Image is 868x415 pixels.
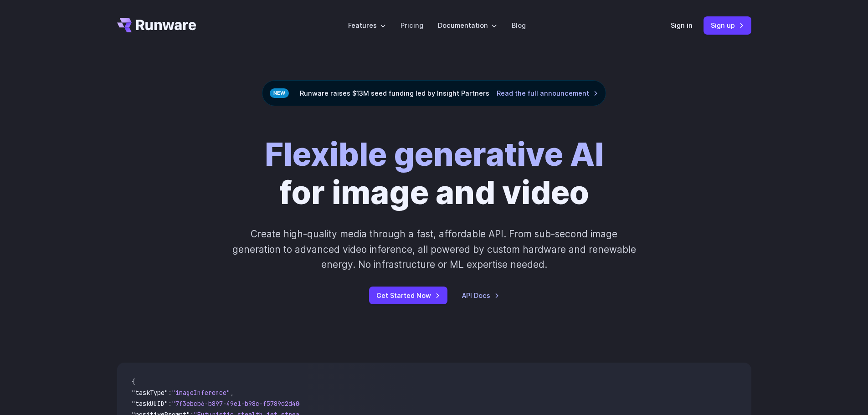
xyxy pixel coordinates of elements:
[497,88,598,98] a: Read the full announcement
[512,20,526,31] a: Blog
[172,389,230,397] span: "imageInference"
[230,389,234,397] span: ,
[132,400,168,408] span: "taskUUID"
[132,389,168,397] span: "taskType"
[265,135,604,174] strong: Flexible generative AI
[231,226,637,272] p: Create high-quality media through a fast, affordable API. From sub-second image generation to adv...
[262,80,606,106] div: Runware raises $13M seed funding led by Insight Partners
[172,400,310,408] span: "7f3ebcb6-b897-49e1-b98c-f5789d2d40d7"
[117,18,196,32] a: Go to /
[168,400,172,408] span: :
[265,135,604,212] h1: for image and video
[168,389,172,397] span: :
[438,20,497,31] label: Documentation
[369,287,447,304] a: Get Started Now
[462,290,499,301] a: API Docs
[348,20,386,31] label: Features
[401,20,423,31] a: Pricing
[704,16,751,34] a: Sign up
[671,20,693,31] a: Sign in
[132,378,135,386] span: {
